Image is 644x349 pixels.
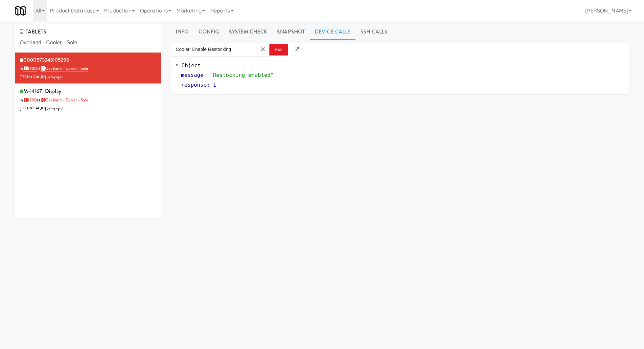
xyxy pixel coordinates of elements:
span: in [20,65,37,72]
span: : [207,82,210,88]
span: a day ago [48,75,61,79]
input: Enter api call... [171,43,256,56]
a: 1700 [23,65,37,72]
span: at [37,65,88,72]
span: : [203,72,207,78]
input: Search tablets [20,37,156,49]
a: Config [194,24,224,40]
span: [TECHNICAL_ID] ( ) [20,75,63,79]
span: [TECHNICAL_ID] ( ) [20,106,63,111]
li: M-141671 Displayin 1700at Overland - Cooler - Solo[TECHNICAL_ID] (a day ago) [15,84,161,115]
span: at [37,97,88,103]
span: 1 [213,82,216,88]
a: 1700 [23,97,37,103]
button: Clear Input [258,44,268,54]
a: Info [171,24,194,40]
button: Run [269,44,288,55]
span: "Restocking enabled" [210,72,274,78]
a: Device Calls [310,24,356,40]
span: message [181,72,203,78]
li: 0000573245105296in 1700at Overland - Cooler - Solo[TECHNICAL_ID] (a day ago) [15,53,161,84]
span: Object [182,62,201,69]
span: 0000573245105296 [23,56,69,64]
a: SSH Calls [356,24,392,40]
span: response [181,82,207,88]
span: in [20,97,37,103]
span: M-141671 Display [23,87,61,95]
span: TABLETS [20,28,46,35]
img: Micromart [15,5,26,16]
a: System Check [224,24,272,40]
a: Snapshot [272,24,310,40]
a: Overland - Cooler - Solo [40,97,88,103]
a: Overland - Cooler - Solo [40,65,88,72]
span: a day ago [48,106,61,111]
